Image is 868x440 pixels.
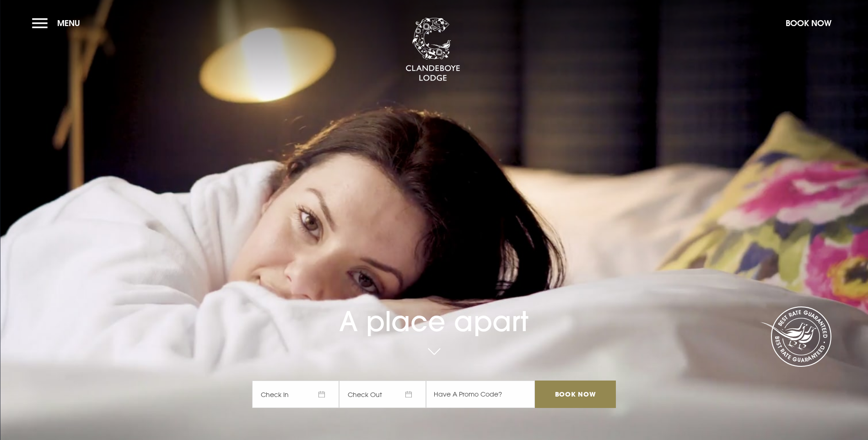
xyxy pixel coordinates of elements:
[781,13,836,33] button: Book Now
[252,278,615,338] h1: A place apart
[535,381,615,408] input: Book Now
[405,18,460,82] img: Clandeboye Lodge
[426,381,535,408] input: Have A Promo Code?
[57,18,80,28] span: Menu
[339,381,426,408] span: Check Out
[32,13,85,33] button: Menu
[252,381,339,408] span: Check In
